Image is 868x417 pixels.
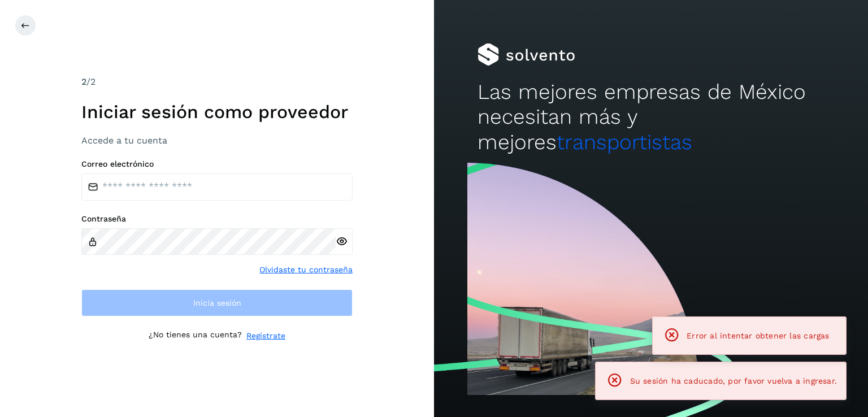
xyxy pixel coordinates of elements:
[687,331,829,340] span: Error al intentar obtener las cargas
[149,330,242,342] p: ¿No tienes una cuenta?
[81,135,353,146] h3: Accede a tu cuenta
[81,76,86,87] span: 2
[81,289,353,316] button: Inicia sesión
[259,264,353,276] a: Olvidaste tu contraseña
[81,101,353,123] h1: Iniciar sesión como proveedor
[478,80,824,155] h2: Las mejores empresas de México necesitan más y mejores
[246,330,285,342] a: Regístrate
[81,159,353,169] label: Correo electrónico
[81,214,353,224] label: Contraseña
[630,376,837,385] span: Su sesión ha caducado, por favor vuelva a ingresar.
[193,299,241,307] span: Inicia sesión
[81,75,353,89] div: /2
[557,130,692,154] span: transportistas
